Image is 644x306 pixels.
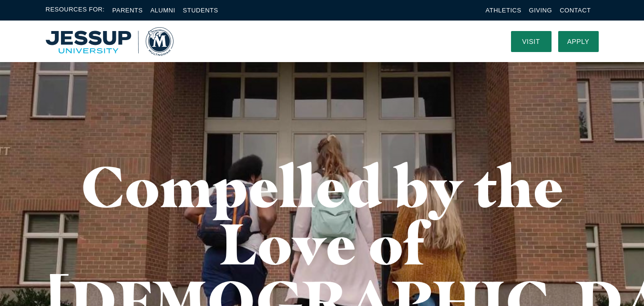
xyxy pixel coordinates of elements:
[183,7,218,14] a: Students
[511,31,552,52] a: Visit
[112,7,143,14] a: Parents
[558,31,599,52] a: Apply
[486,7,521,14] a: Athletics
[46,27,174,56] img: Multnomah University Logo
[46,27,174,56] a: Home
[46,5,105,16] span: Resources For:
[560,7,591,14] a: Contact
[529,7,552,14] a: Giving
[150,7,175,14] a: Alumni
